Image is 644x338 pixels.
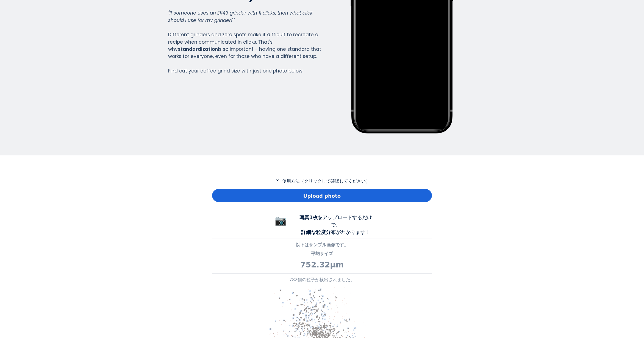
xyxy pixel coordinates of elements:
span: 📷 [275,215,287,226]
div: Different grinders and zero spots make it difficult to recreate a recipe when communicated in cli... [168,9,321,74]
span: Upload photo [303,192,341,200]
mat-icon: expand_more [274,178,281,183]
p: 752.32μm [212,259,432,271]
p: 平均サイズ [212,250,432,257]
p: 使用方法（クリックして確認してください） [212,178,432,185]
p: 以下はサンプル画像です。 [212,242,432,248]
div: をアップロードするだけで、 がわかります！ [295,214,377,236]
b: 詳細な粒度分布 [301,229,336,235]
strong: standardization [178,46,218,52]
b: 写真1枚 [299,214,318,220]
p: 782個の粒子が検出されました。 [212,276,432,283]
em: "If someone uses an EK43 grinder with 11 clicks, then what click should I use for my grinder?" [168,10,313,23]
